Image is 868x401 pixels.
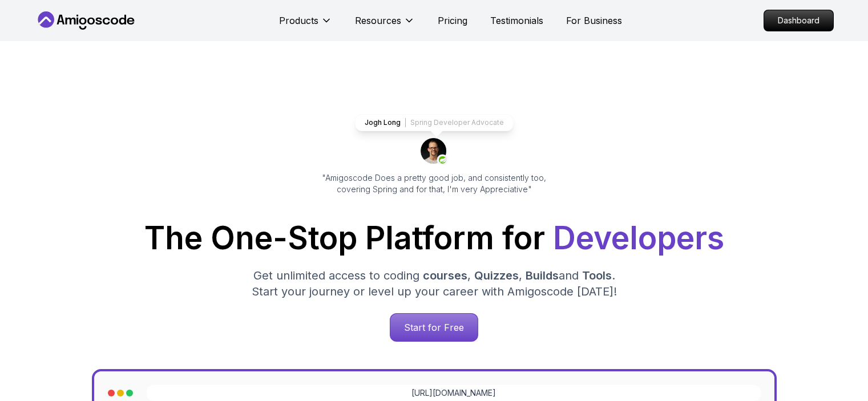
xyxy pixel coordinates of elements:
a: [URL][DOMAIN_NAME] [411,387,496,399]
span: Tools [582,269,612,282]
a: For Business [566,14,622,27]
p: Start for Free [390,314,478,341]
img: josh long [421,138,448,165]
button: Products [279,14,332,37]
a: Testimonials [490,14,543,27]
p: "Amigoscode Does a pretty good job, and consistently too, covering Spring and for that, I'm very ... [306,172,562,195]
span: Developers [553,219,724,257]
h1: The One-Stop Platform for [44,222,825,254]
p: Resources [355,14,401,27]
a: Dashboard [764,10,834,31]
a: Pricing [438,14,467,27]
p: Dashboard [764,10,833,31]
p: Spring Developer Advocate [410,118,504,127]
p: Jogh Long [365,118,401,127]
a: Start for Free [390,313,478,342]
p: Get unlimited access to coding , , and . Start your journey or level up your career with Amigosco... [243,268,626,299]
button: Resources [355,14,415,37]
p: Products [279,14,318,27]
span: courses [423,269,467,282]
span: Quizzes [474,269,519,282]
span: Builds [526,269,559,282]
